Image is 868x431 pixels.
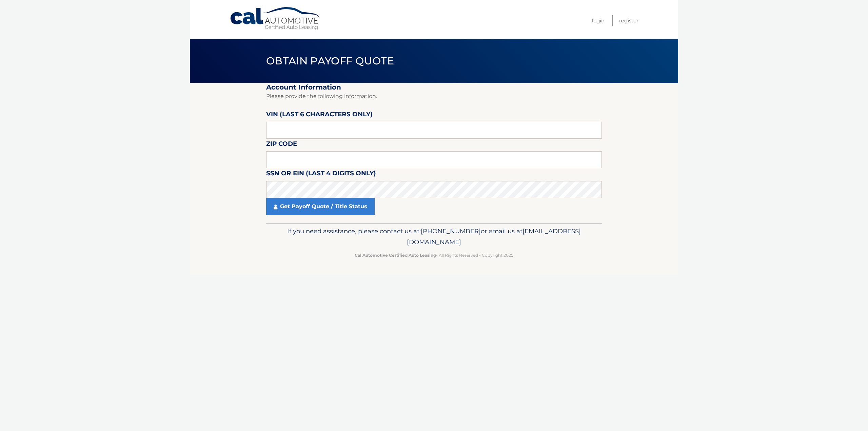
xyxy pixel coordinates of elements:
[619,15,638,26] a: Register
[592,15,605,26] a: Login
[266,83,602,92] h2: Account Information
[266,55,394,67] span: Obtain Payoff Quote
[355,253,436,258] strong: Cal Automotive Certified Auto Leasing
[266,92,602,101] p: Please provide the following information.
[271,252,597,259] p: - All Rights Reserved - Copyright 2025
[266,139,297,151] label: Zip Code
[230,7,321,31] a: Cal Automotive
[421,227,481,235] span: [PHONE_NUMBER]
[266,109,373,122] label: VIN (last 6 characters only)
[266,198,375,215] a: Get Payoff Quote / Title Status
[266,168,376,181] label: SSN or EIN (last 4 digits only)
[271,226,597,248] p: If you need assistance, please contact us at: or email us at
